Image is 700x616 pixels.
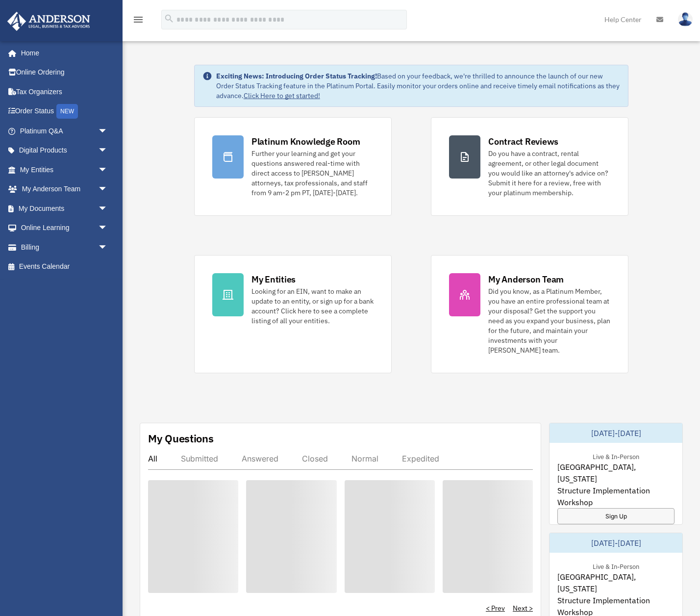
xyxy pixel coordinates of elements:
div: Further your learning and get your questions answered real-time with direct access to [PERSON_NAM... [251,149,374,198]
div: Looking for an EIN, want to make an update to an entity, or sign up for a bank account? Click her... [251,286,374,326]
a: Digital Productsarrow_drop_down [7,141,123,160]
div: Did you know, as a Platinum Member, you have an entire professional team at your disposal? Get th... [488,286,610,355]
a: Home [7,43,118,63]
a: Order StatusNEW [7,102,123,122]
a: My Entities Looking for an EIN, want to make an update to an entity, or sign up for a bank accoun... [194,255,392,373]
span: arrow_drop_down [98,199,118,219]
span: arrow_drop_down [98,160,118,180]
a: Next > [513,603,533,613]
span: arrow_drop_down [98,141,118,161]
span: arrow_drop_down [98,218,118,238]
div: Live & In-Person [585,561,647,571]
span: Structure Implementation Workshop [557,485,675,508]
a: Platinum Knowledge Room Further your learning and get your questions answered real-time with dire... [194,117,392,216]
span: arrow_drop_down [98,121,118,141]
div: Do you have a contract, rental agreement, or other legal document you would like an attorney's ad... [488,149,610,198]
a: Click Here to get started! [244,91,320,100]
div: All [148,454,157,463]
a: My Entitiesarrow_drop_down [7,160,123,180]
div: NEW [56,104,78,119]
strong: Exciting News: Introducing Order Status Tracking! [216,72,377,80]
div: Normal [351,454,378,463]
i: menu [132,14,144,26]
div: Closed [302,454,328,463]
div: My Entities [251,273,296,285]
a: Events Calendar [7,257,123,277]
a: Tax Organizers [7,82,123,102]
div: [DATE]-[DATE] [550,533,682,553]
span: arrow_drop_down [98,237,118,257]
a: Platinum Q&Aarrow_drop_down [7,121,123,141]
a: Online Learningarrow_drop_down [7,218,123,238]
i: search [164,13,175,24]
a: menu [132,17,144,26]
a: My Documentsarrow_drop_down [7,199,123,218]
span: [GEOGRAPHIC_DATA], [US_STATE] [557,571,675,594]
div: Expedited [402,454,439,463]
a: Online Ordering [7,63,123,82]
a: My Anderson Team Did you know, as a Platinum Member, you have an entire professional team at your... [431,255,628,373]
a: Sign Up [557,508,675,524]
div: Live & In-Person [585,451,647,461]
span: [GEOGRAPHIC_DATA], [US_STATE] [557,461,675,485]
img: User Pic [678,12,693,26]
div: Platinum Knowledge Room [251,135,360,148]
div: Contract Reviews [488,135,558,148]
div: Based on your feedback, we're thrilled to announce the launch of our new Order Status Tracking fe... [216,71,620,101]
a: Billingarrow_drop_down [7,237,123,257]
img: Anderson Advisors Platinum Portal [4,12,93,31]
div: [DATE]-[DATE] [550,423,682,443]
a: Contract Reviews Do you have a contract, rental agreement, or other legal document you would like... [431,117,628,216]
div: My Questions [148,431,214,446]
span: arrow_drop_down [98,180,118,200]
a: < Prev [486,603,505,613]
div: Submitted [181,454,218,463]
div: Answered [242,454,278,463]
div: My Anderson Team [488,273,564,285]
a: My Anderson Teamarrow_drop_down [7,180,123,199]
